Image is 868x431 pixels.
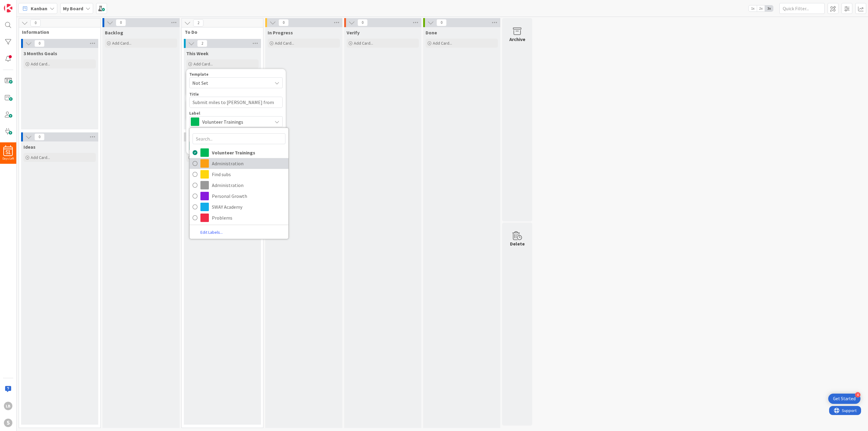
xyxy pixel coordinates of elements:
[31,155,50,160] span: Add Card...
[833,396,856,402] div: Get Started
[189,91,199,97] label: Title
[4,4,12,12] img: Visit kanbanzone.com
[509,36,525,43] div: Archive
[347,30,360,36] span: Verify
[275,40,294,46] span: Add Card...
[436,19,447,26] span: 0
[828,394,860,404] div: Open Get Started checklist, remaining modules: 4
[190,228,234,236] a: Edit Labels...
[4,402,12,410] div: LB
[757,5,765,11] span: 2x
[765,5,773,11] span: 3x
[190,158,288,169] a: Administration
[30,19,41,27] span: 0
[24,50,57,56] span: 3 Months Goals
[855,392,860,398] div: 4
[22,29,93,35] span: Information
[105,30,123,36] span: Backlog
[190,169,288,180] a: Find subs
[6,150,11,154] span: 51
[433,40,452,46] span: Add Card...
[189,111,200,115] span: Label
[212,159,285,168] span: Administration
[190,147,288,158] a: Volunteer Trainings
[192,79,268,87] span: Not Set
[212,170,285,179] span: Find subs
[34,133,45,141] span: 0
[510,240,525,247] div: Delete
[212,181,285,190] span: Administration
[268,30,293,36] span: In Progress
[31,5,47,12] span: Kanban
[749,5,757,11] span: 1x
[24,144,36,150] span: Ideas
[13,1,27,8] span: Support
[212,202,285,211] span: SWAY Academy
[354,40,373,46] span: Add Card...
[4,419,12,427] div: S
[212,192,285,201] span: Personal Growth
[202,118,269,126] span: Volunteer Trainings
[34,40,45,47] span: 0
[193,19,203,27] span: 2
[186,50,209,56] span: This Week
[190,201,288,212] a: SWAY Academy
[185,29,256,35] span: To Do
[779,3,825,14] input: Quick Filter...
[426,30,437,36] span: Done
[197,40,207,47] span: 2
[190,191,288,201] a: Personal Growth
[193,133,285,144] input: Search...
[212,213,285,222] span: Problems
[212,148,285,157] span: Volunteer Trainings
[189,72,209,76] span: Template
[116,19,126,26] span: 0
[31,61,50,67] span: Add Card...
[63,5,83,11] b: My Board
[189,97,283,108] textarea: Submit miles to [PERSON_NAME] from events
[190,212,288,223] a: Problems
[190,180,288,191] a: Administration
[357,19,368,26] span: 0
[112,40,131,46] span: Add Card...
[193,61,213,67] span: Add Card...
[278,19,289,26] span: 0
